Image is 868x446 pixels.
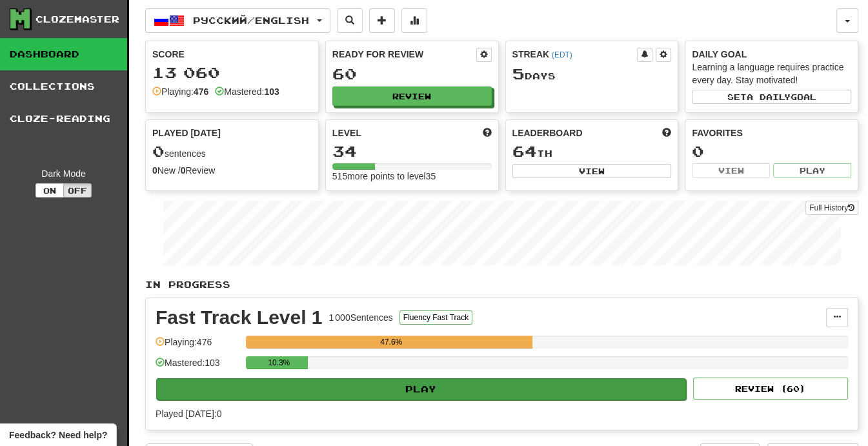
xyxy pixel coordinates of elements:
[156,356,239,378] div: Mastered: 103
[152,143,312,160] div: sentences
[152,142,165,160] span: 0
[152,48,312,61] div: Score
[145,8,330,33] button: Русский/English
[512,164,672,178] button: View
[152,165,157,176] strong: 0
[332,86,492,106] button: Review
[662,127,671,139] span: This week in points, UTC
[332,48,476,61] div: Ready for Review
[10,167,117,180] div: Dark Mode
[156,378,686,400] button: Play
[156,336,239,357] div: Playing: 476
[193,15,309,26] span: Русский / English
[264,86,279,97] strong: 103
[692,90,851,104] button: Seta dailygoal
[250,336,532,349] div: 47.6%
[692,163,770,177] button: View
[9,429,107,441] span: Open feedback widget
[152,127,221,139] span: Played [DATE]
[332,143,492,159] div: 34
[512,143,672,160] div: th
[552,50,572,59] a: (EDT)
[805,201,858,215] a: Full History
[512,142,537,160] span: 64
[512,127,583,139] span: Leaderboard
[215,85,279,98] div: Mastered:
[399,310,472,325] button: Fluency Fast Track
[156,308,323,327] div: Fast Track Level 1
[152,65,312,81] div: 13 060
[35,13,119,26] div: Clozemaster
[250,356,308,369] div: 10.3%
[35,183,64,198] button: On
[63,183,92,198] button: Off
[692,127,851,139] div: Favorites
[332,66,492,82] div: 60
[692,48,851,61] div: Daily Goal
[692,143,851,159] div: 0
[512,48,638,61] div: Streak
[483,127,492,139] span: Score more points to level up
[512,65,525,83] span: 5
[332,170,492,183] div: 515 more points to level 35
[181,165,186,176] strong: 0
[332,127,361,139] span: Level
[152,85,208,98] div: Playing:
[747,92,791,101] span: a daily
[512,66,672,83] div: Day s
[401,8,427,33] button: More stats
[194,86,208,97] strong: 476
[145,278,858,291] p: In Progress
[152,164,312,177] div: New / Review
[369,8,395,33] button: Add sentence to collection
[337,8,363,33] button: Search sentences
[156,409,221,419] span: Played [DATE]: 0
[693,378,848,400] button: Review (60)
[773,163,851,177] button: Play
[329,311,393,324] div: 1 000 Sentences
[692,61,851,86] div: Learning a language requires practice every day. Stay motivated!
